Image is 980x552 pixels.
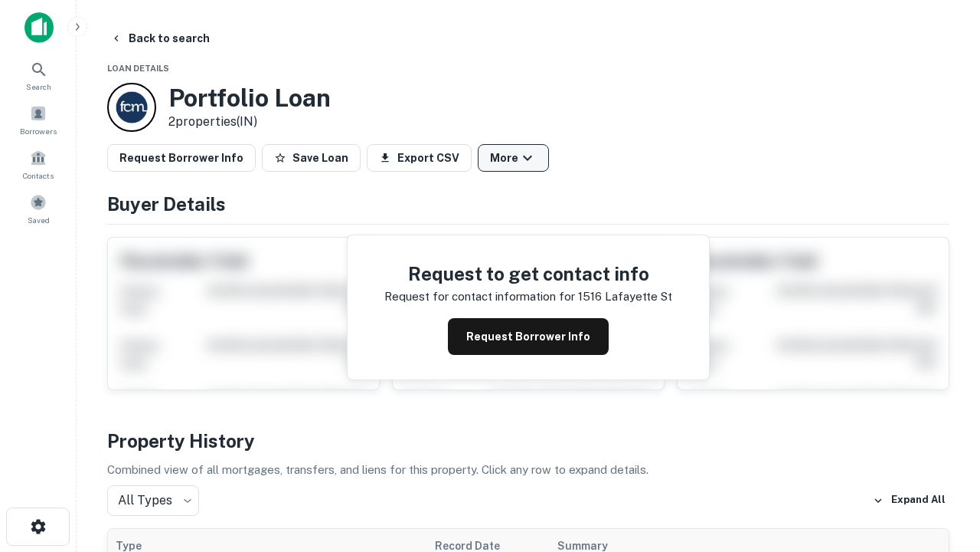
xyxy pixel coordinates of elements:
span: Borrowers [20,125,57,137]
span: Loan Details [107,64,169,73]
button: Request Borrower Info [107,144,256,172]
p: Request for contact information for [384,287,575,306]
p: 2 properties (IN) [168,113,331,131]
button: Expand All [869,489,949,512]
button: Save Loan [262,144,361,172]
button: Export CSV [367,144,472,172]
p: 1516 lafayette st [578,287,672,306]
h4: Request to get contact info [384,260,672,287]
button: Back to search [104,25,216,52]
a: Contacts [5,143,72,185]
span: Saved [28,214,50,226]
a: Saved [5,188,72,229]
p: Combined view of all mortgages, transfers, and liens for this property. Click any row to expand d... [107,461,949,479]
iframe: Chat Widget [903,380,980,454]
span: Search [26,80,51,93]
a: Borrowers [5,99,72,140]
div: All Types [107,485,199,516]
button: More [478,144,549,172]
img: capitalize-icon.png [24,12,54,43]
button: Request Borrower Info [448,318,609,355]
h3: Portfolio Loan [168,84,331,113]
h4: Buyer Details [107,190,949,218]
h4: Property History [107,427,949,455]
span: Contacts [23,169,54,182]
a: Search [5,54,72,96]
